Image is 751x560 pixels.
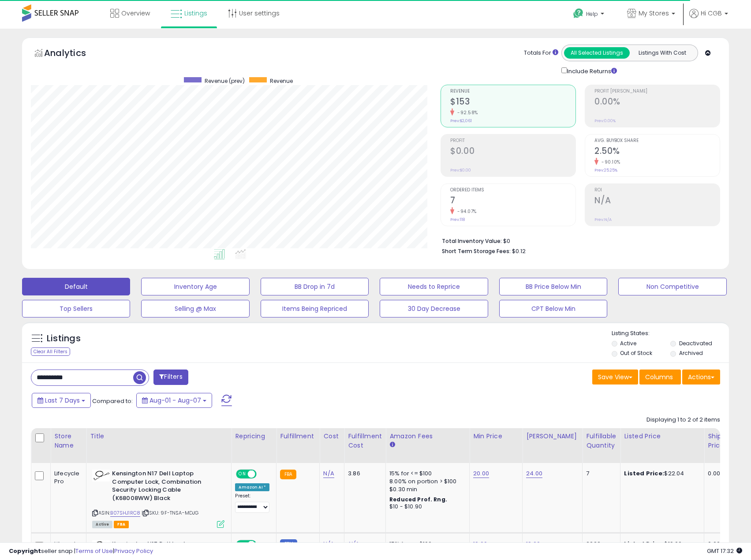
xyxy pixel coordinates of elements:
[92,470,110,482] img: 318e9NPLaXL._SL40_.jpg
[639,370,681,385] button: Columns
[45,396,80,405] span: Last 7 Days
[701,9,722,18] span: Hi CGB
[235,493,269,513] div: Preset:
[47,332,81,345] h5: Listings
[473,469,489,478] a: 20.00
[92,397,133,405] span: Compared to:
[32,393,91,408] button: Last 7 Days
[9,547,41,555] strong: Copyright
[524,49,558,57] div: Totals For
[586,432,616,450] div: Fulfillable Quantity
[586,10,598,18] span: Help
[280,539,297,549] small: FBM
[646,416,720,424] div: Displaying 1 to 2 of 2 items
[629,47,695,59] button: Listings With Cost
[450,138,575,143] span: Profit
[594,146,720,158] h2: 2.50%
[450,168,471,173] small: Prev: $0.00
[92,470,224,527] div: ASIN:
[594,195,720,207] h2: N/A
[499,278,607,295] button: BB Price Below Min
[92,521,112,528] span: All listings currently available for purchase on Amazon
[280,432,316,441] div: Fulfillment
[620,340,636,347] label: Active
[205,77,245,85] span: Revenue (prev)
[380,300,488,317] button: 30 Day Decrease
[639,9,669,18] span: My Stores
[54,470,79,485] div: Lifecycle Pro
[54,540,79,556] div: Lifecycle Pro
[594,118,616,123] small: Prev: 0.00%
[75,547,113,555] a: Terms of Use
[442,237,502,245] b: Total Inventory Value:
[380,278,488,295] button: Needs to Reprice
[473,540,487,549] a: 19.00
[555,66,628,76] div: Include Returns
[442,235,714,246] li: $0
[280,470,296,479] small: FBA
[235,432,273,441] div: Repricing
[261,278,369,295] button: BB Drop in 7d
[114,547,153,555] a: Privacy Policy
[22,300,130,317] button: Top Sellers
[594,217,612,222] small: Prev: N/A
[110,509,140,517] a: B07SHJ1RC8
[573,8,584,19] i: Get Help
[624,432,700,441] div: Listed Price
[624,540,697,548] div: $19.00
[618,278,726,295] button: Non Competitive
[586,470,613,478] div: 7
[594,168,617,173] small: Prev: 25.25%
[348,432,382,450] div: Fulfillment Cost
[184,9,207,18] span: Listings
[136,393,212,408] button: Aug-01 - Aug-07
[389,432,466,441] div: Amazon Fees
[707,547,742,555] span: 2025-08-15 17:32 GMT
[22,278,130,295] button: Default
[450,217,465,222] small: Prev: 118
[141,300,249,317] button: Selling @ Max
[594,138,720,143] span: Avg. Buybox Share
[389,441,395,449] small: Amazon Fees.
[261,300,369,317] button: Items Being Repriced
[592,370,638,385] button: Save View
[598,159,620,165] small: -90.10%
[450,97,575,108] h2: $153
[348,540,359,549] a: N/A
[679,349,703,357] label: Archived
[255,470,269,478] span: OFF
[114,521,129,528] span: FBA
[323,432,340,441] div: Cost
[389,503,463,511] div: $10 - $10.90
[708,432,725,450] div: Ship Price
[389,485,463,493] div: $0.30 min
[54,432,82,450] div: Store Name
[564,47,630,59] button: All Selected Listings
[389,478,463,485] div: 8.00% on portion > $100
[348,470,379,478] div: 3.86
[153,370,188,385] button: Filters
[237,541,248,549] span: ON
[450,188,575,193] span: Ordered Items
[624,540,664,548] b: Listed Price:
[112,470,219,504] b: Kensington N17 Dell Laptop Computer Lock, Combination Security Locking Cable (K68008WW) Black
[442,247,511,255] b: Short Term Storage Fees:
[708,540,722,548] div: 0.00
[586,540,613,548] div: 2222
[389,470,463,478] div: 15% for <= $100
[526,540,540,549] a: 19.00
[454,109,478,116] small: -92.58%
[90,432,228,441] div: Title
[142,509,198,516] span: | SKU: 9F-TNSA-MDJG
[612,329,729,338] p: Listing States:
[389,496,447,503] b: Reduced Prof. Rng.
[512,247,526,255] span: $0.12
[31,347,70,356] div: Clear All Filters
[624,469,664,478] b: Listed Price:
[121,9,150,18] span: Overview
[450,195,575,207] h2: 7
[454,208,477,215] small: -94.07%
[594,188,720,193] span: ROI
[323,540,334,549] a: N/A
[9,547,153,556] div: seller snap | |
